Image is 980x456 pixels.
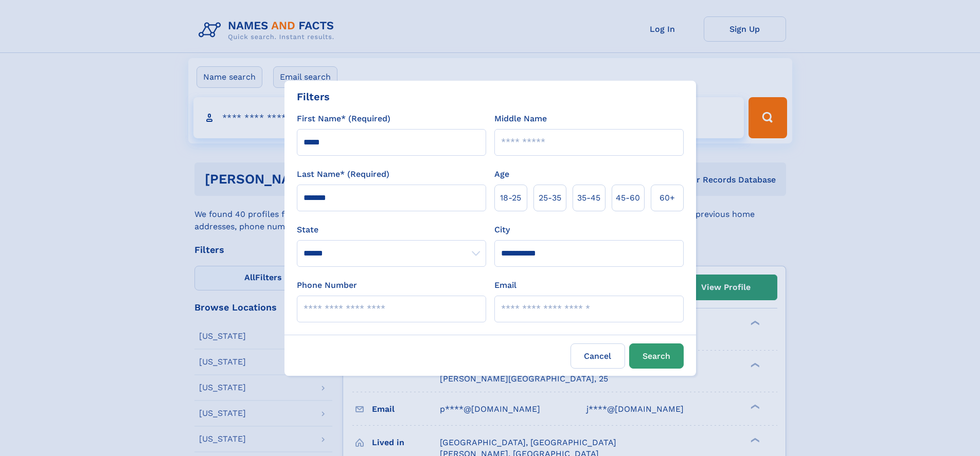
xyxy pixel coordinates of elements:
[297,89,330,104] div: Filters
[494,113,547,125] label: Middle Name
[494,279,516,291] label: Email
[494,168,509,180] label: Age
[616,192,640,204] span: 45‑60
[297,113,390,125] label: First Name* (Required)
[629,343,684,369] button: Search
[494,224,510,236] label: City
[571,343,625,369] label: Cancel
[297,224,486,236] label: State
[297,168,389,180] label: Last Name* (Required)
[577,192,600,204] span: 35‑45
[500,192,521,204] span: 18‑25
[539,192,561,204] span: 25‑35
[297,279,357,291] label: Phone Number
[660,192,675,204] span: 60+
